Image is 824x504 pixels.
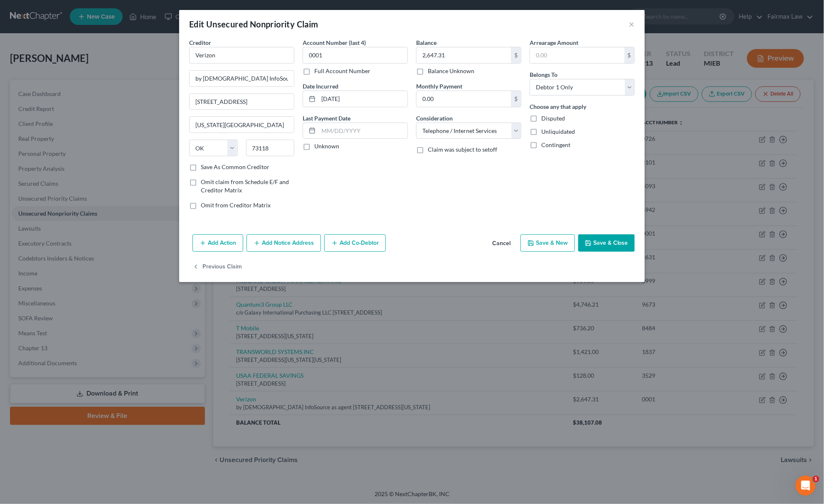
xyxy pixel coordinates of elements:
[629,19,635,29] button: ×
[521,234,575,252] button: Save & New
[189,47,294,64] input: Search creditor by name...
[192,258,242,276] button: Previous Claim
[303,82,338,91] label: Date Incurred
[541,115,565,122] span: Disputed
[303,114,350,123] label: Last Payment Date
[486,235,517,252] button: Cancel
[318,123,407,139] input: MM/DD/YYYY
[190,94,294,110] input: Apt, Suite, etc...
[511,91,521,107] div: $
[428,67,474,75] label: Balance Unknown
[303,38,366,47] label: Account Number (last 4)
[530,71,558,78] span: Belongs To
[189,39,211,46] span: Creditor
[190,117,294,133] input: Enter city...
[813,476,819,482] span: 1
[416,114,453,123] label: Consideration
[190,71,294,86] input: Enter address...
[324,234,386,252] button: Add Co-Debtor
[428,146,497,153] span: Claim was subject to setoff
[201,163,269,171] label: Save As Common Creditor
[314,67,370,75] label: Full Account Number
[541,141,570,148] span: Contingent
[530,38,578,47] label: Arrearage Amount
[247,234,321,252] button: Add Notice Address
[318,91,407,107] input: MM/DD/YYYY
[541,128,575,135] span: Unliquidated
[189,18,318,30] div: Edit Unsecured Nonpriority Claim
[246,140,295,156] input: Enter zip...
[201,178,289,194] span: Omit claim from Schedule E/F and Creditor Matrix
[624,47,634,63] div: $
[796,476,816,496] iframe: Intercom live chat
[416,82,462,91] label: Monthly Payment
[417,91,511,107] input: 0.00
[578,234,635,252] button: Save & Close
[530,47,624,63] input: 0.00
[201,202,271,209] span: Omit from Creditor Matrix
[303,47,408,64] input: XXXX
[314,142,339,150] label: Unknown
[530,102,586,111] label: Choose any that apply
[417,47,511,63] input: 0.00
[416,38,437,47] label: Balance
[511,47,521,63] div: $
[192,234,243,252] button: Add Action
